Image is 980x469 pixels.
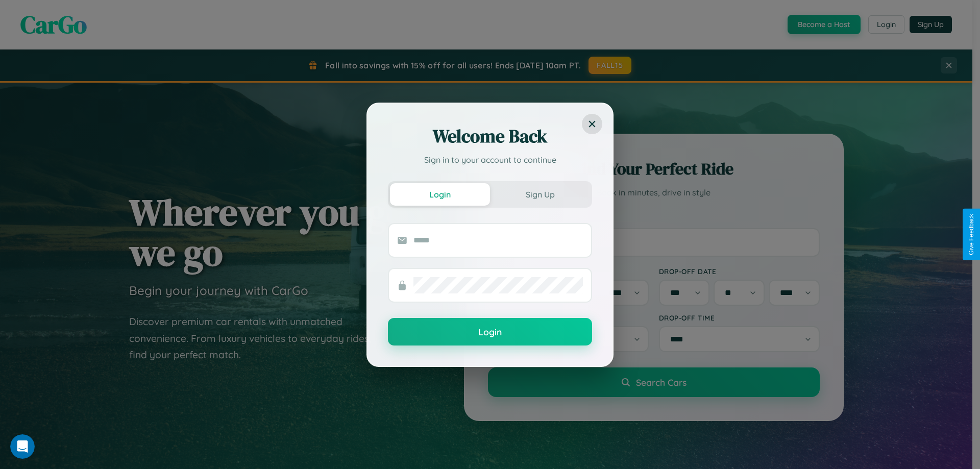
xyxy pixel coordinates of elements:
[388,318,592,345] button: Login
[388,124,592,149] h2: Welcome Back
[388,154,592,166] p: Sign in to your account to continue
[390,183,490,206] button: Login
[490,183,590,206] button: Sign Up
[10,434,35,459] iframe: Intercom live chat
[968,214,975,255] div: Give Feedback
